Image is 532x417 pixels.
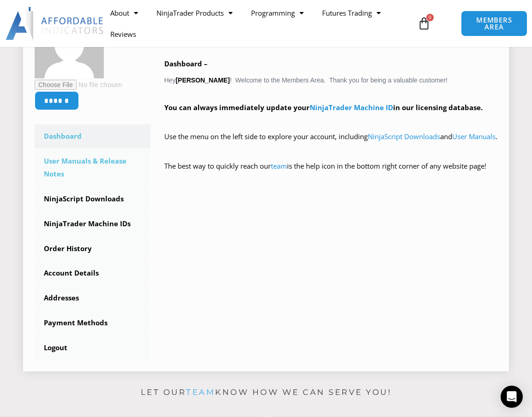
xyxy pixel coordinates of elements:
[147,2,242,23] a: NinjaTrader Products
[35,187,150,211] a: NinjaScript Downloads
[271,161,287,170] a: team
[35,286,150,310] a: Addresses
[461,11,527,36] a: MEMBERS AREA
[186,388,215,397] a: team
[35,149,150,186] a: User Manuals & Release Notes
[452,132,496,141] a: User Manuals
[426,14,434,21] span: 0
[164,18,497,185] div: Hey ! Welcome to the Members Area. Thank you for being a valuable customer!
[101,2,415,45] nav: Menu
[471,17,518,30] span: MEMBERS AREA
[35,336,150,360] a: Logout
[368,132,440,141] a: NinjaScript Downloads
[313,2,390,23] a: Futures Trading
[310,103,393,112] a: NinjaTrader Machine ID
[101,23,145,45] a: Reviews
[176,76,230,84] strong: [PERSON_NAME]
[35,261,150,285] a: Account Details
[35,124,150,148] a: Dashboard
[6,7,105,40] img: LogoAI | Affordable Indicators – NinjaTrader
[164,130,497,156] p: Use the menu on the left side to explore your account, including and .
[164,59,208,68] b: Dashboard –
[501,386,523,408] div: Open Intercom Messenger
[35,237,150,261] a: Order History
[35,124,150,359] nav: Account pages
[164,103,483,112] strong: You can always immediately update your in our licensing database.
[404,10,444,37] a: 0
[242,2,313,23] a: Programming
[35,212,150,236] a: NinjaTrader Machine IDs
[35,311,150,335] a: Payment Methods
[101,2,147,23] a: About
[164,160,497,186] p: The best way to quickly reach our is the help icon in the bottom right corner of any website page!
